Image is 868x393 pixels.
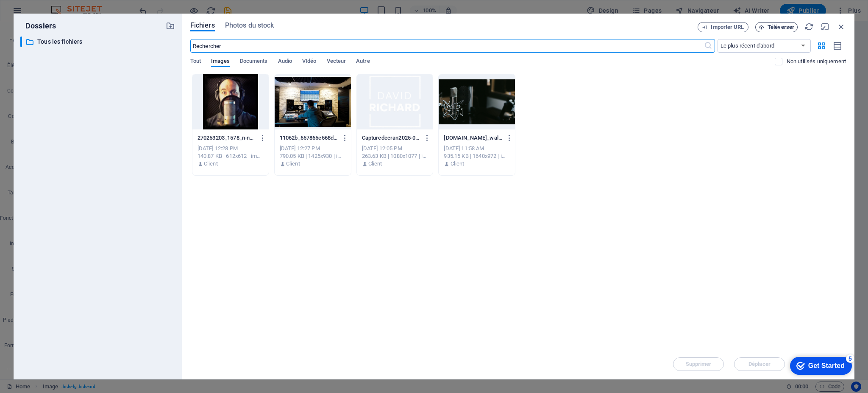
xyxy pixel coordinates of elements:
span: Images [211,56,230,68]
i: Créer un nouveau dossier [166,21,175,31]
div: [DATE] 12:05 PM [362,145,428,152]
div: Get Started 5 items remaining, 0% complete [7,4,69,22]
p: Affiche uniquement les fichiers non utilisés sur ce site web. Les fichiers ajoutés pendant cette ... [787,58,846,65]
div: 263.63 KB | 1080x1077 | image/png [362,152,428,160]
span: VIdéo [302,56,316,68]
p: Capturedecran2025-08-14a12.12.48-kbwYVsQTNFsztuPso-QMyA.png [362,134,420,142]
p: Tous les fichiers [37,37,159,47]
span: Photos du stock [225,20,274,31]
i: Réduire [821,22,830,31]
div: [DATE] 12:27 PM [280,145,346,152]
div: 790.05 KB | 1425x930 | image/jpeg [280,152,346,160]
button: Téléverser [755,22,798,32]
div: [DATE] 12:28 PM [198,145,264,152]
span: Documents [240,56,268,68]
div: 935.15 KB | 1640x972 | image/jpeg [444,152,510,160]
button: Importer URL [698,22,748,32]
p: Client [286,160,300,168]
p: 11062b_657865e568de400ba1e0fa28d0bfc0d5_mv2-ikP7ngcP3nRxqjK13gpzUw.jpg [280,134,338,142]
p: Dossiers [20,20,56,31]
p: Client [368,160,382,168]
input: Rechercher [190,39,704,53]
span: Téléverser [768,25,794,30]
div: Get Started [25,9,61,17]
p: Client [204,160,218,168]
span: Audio [278,56,292,68]
span: Autre [356,56,370,68]
div: 140.87 KB | 612x612 | image/jpeg [198,152,264,160]
p: wallpaperflare.com_wallpaper4copie-1TYKqsNWUiEgplzhNfWJ_Q.jpg [444,134,502,142]
span: Tout [190,56,201,68]
span: Vecteur [327,56,346,68]
div: ​ [20,36,22,47]
p: Client [451,160,465,168]
i: Actualiser [804,22,814,31]
span: Fichiers [190,20,215,31]
div: [DATE] 11:58 AM [444,145,510,152]
span: Importer URL [711,25,744,30]
div: 5 [63,2,71,10]
p: 270253203_1578_n-n6cWzIyBb-2Mw6tIzALH6w.jpg [198,134,256,142]
i: Fermer [837,22,846,31]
